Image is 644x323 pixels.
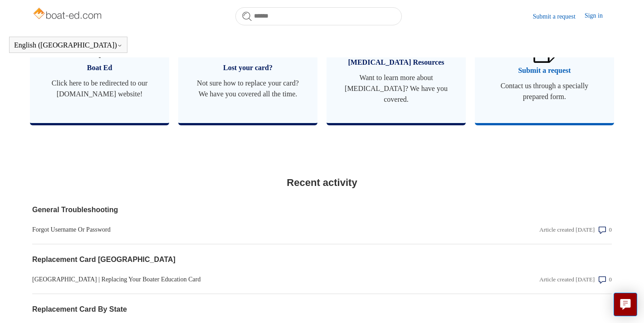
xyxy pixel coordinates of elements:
a: Sign in [585,11,612,22]
a: Submit a request [533,12,585,21]
a: Replacement Card [GEOGRAPHIC_DATA] [32,254,438,265]
a: Submit a request Contact us through a specially prepared form. [475,5,614,123]
a: [MEDICAL_DATA] Resources Want to learn more about [MEDICAL_DATA]? We have you covered. [327,5,466,123]
input: Search [235,7,402,25]
span: Want to learn more about [MEDICAL_DATA]? We have you covered. [340,72,452,105]
div: Article created [DATE] [539,275,595,284]
a: Replacement Card By State [32,304,438,315]
a: Forgot Username Or Password [32,225,438,234]
a: Lost your card? Not sure how to replace your card? We have you covered all the time. [178,5,317,123]
h2: Recent activity [32,175,612,190]
span: [MEDICAL_DATA] Resources [340,57,452,68]
a: Boat Ed Click here to be redirected to our [DOMAIN_NAME] website! [30,5,169,123]
span: Not sure how to replace your card? We have you covered all the time. [192,78,304,100]
span: Boat Ed [44,62,156,73]
div: Article created [DATE] [539,225,595,234]
a: [GEOGRAPHIC_DATA] | Replacing Your Boater Education Card [32,275,438,284]
button: Live chat [614,293,637,316]
span: Lost your card? [192,62,304,73]
span: Submit a request [488,65,600,76]
img: Boat-Ed Help Center home page [32,5,104,24]
span: Contact us through a specially prepared form. [488,81,600,102]
a: General Troubleshooting [32,204,438,215]
span: Click here to be redirected to our [DOMAIN_NAME] website! [44,78,156,100]
img: 01HZPCYW3NK71669VZTW7XY4G9 [528,24,560,62]
button: English ([GEOGRAPHIC_DATA]) [14,41,122,49]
